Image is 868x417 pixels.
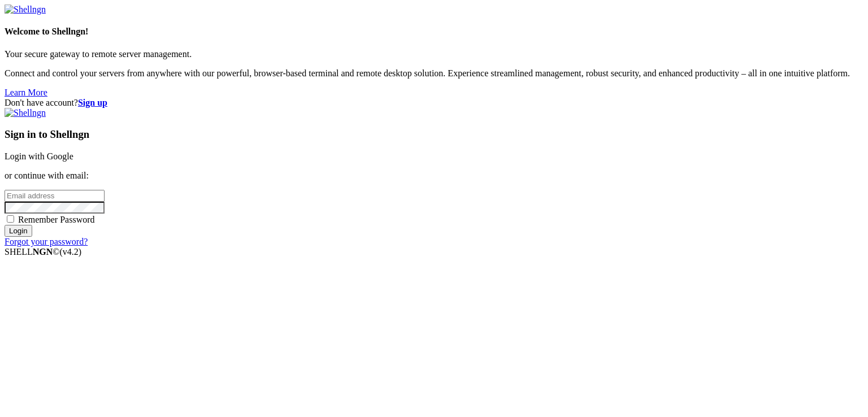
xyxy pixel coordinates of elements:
input: Email address [5,190,105,202]
input: Remember Password [7,215,14,223]
b: NGN [33,247,53,257]
img: Shellngn [5,5,46,15]
input: Login [5,225,32,237]
div: Don't have account? [5,98,863,108]
p: or continue with email: [5,171,863,181]
img: Shellngn [5,108,46,118]
h4: Welcome to Shellngn! [5,27,863,37]
p: Your secure gateway to remote server management. [5,49,863,59]
a: Forgot your password? [5,237,88,246]
a: Sign up [78,98,107,107]
p: Connect and control your servers from anywhere with our powerful, browser-based terminal and remo... [5,68,863,79]
h3: Sign in to Shellngn [5,128,863,141]
a: Learn More [5,88,47,97]
span: 4.2.0 [60,247,82,257]
span: SHELL © [5,247,81,257]
span: Remember Password [18,215,95,224]
a: Login with Google [5,151,73,161]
